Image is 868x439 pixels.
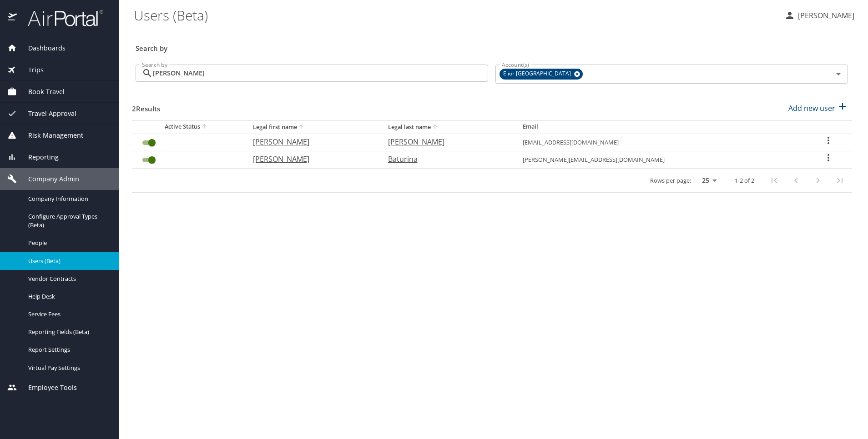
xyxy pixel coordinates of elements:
[388,154,505,165] p: Baturina
[735,178,754,184] p: 1-2 of 2
[515,151,805,169] td: [PERSON_NAME][EMAIL_ADDRESS][DOMAIN_NAME]
[381,120,516,134] th: Legal last name
[795,10,854,21] p: [PERSON_NAME]
[17,109,76,119] span: Travel Approval
[132,120,852,193] table: User Search Table
[200,123,209,131] button: sort
[500,69,583,80] div: Elior [GEOGRAPHIC_DATA]
[17,87,65,97] span: Book Travel
[515,120,805,134] th: Email
[781,7,858,24] button: [PERSON_NAME]
[136,38,848,54] h3: Search by
[650,178,691,184] p: Rows per page:
[246,120,381,134] th: Legal first name
[388,136,505,147] p: [PERSON_NAME]
[28,364,108,372] span: Virtual Pay Settings
[695,174,720,187] select: rows per page
[788,103,835,114] p: Add new user
[28,195,108,203] span: Company Information
[28,310,108,319] span: Service Fees
[18,9,103,27] img: airportal-logo.png
[132,98,160,114] h3: 2 Results
[28,239,108,247] span: People
[8,9,18,27] img: icon-airportal.png
[28,274,108,283] span: Vendor Contracts
[253,154,370,165] p: [PERSON_NAME]
[832,68,845,80] button: Open
[28,345,108,354] span: Report Settings
[132,120,246,134] th: Active Status
[431,123,440,132] button: sort
[134,1,777,29] h1: Users (Beta)
[515,134,805,151] td: [EMAIL_ADDRESS][DOMAIN_NAME]
[785,98,852,118] button: Add new user
[253,136,370,147] p: [PERSON_NAME]
[500,69,576,79] span: Elior [GEOGRAPHIC_DATA]
[17,383,77,393] span: Employee Tools
[28,212,108,229] span: Configure Approval Types (Beta)
[28,292,108,301] span: Help Desk
[17,174,79,184] span: Company Admin
[17,65,44,75] span: Trips
[297,123,306,132] button: sort
[17,130,83,140] span: Risk Management
[17,43,66,53] span: Dashboards
[17,152,59,162] span: Reporting
[28,328,108,336] span: Reporting Fields (Beta)
[28,257,108,265] span: Users (Beta)
[153,65,488,82] input: Search by name or email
